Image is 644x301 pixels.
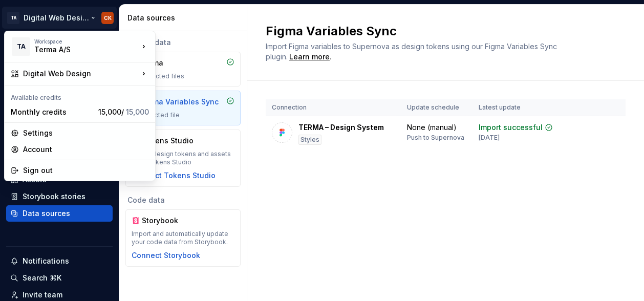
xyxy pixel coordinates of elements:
span: 15,000 / [98,107,149,116]
div: Available credits [7,88,153,104]
div: Settings [23,128,149,138]
div: Digital Web Design [23,69,139,79]
span: 15,000 [126,107,149,116]
div: TA [12,37,30,56]
div: Sign out [23,165,149,176]
div: Account [23,144,149,155]
div: Monthly credits [11,107,94,117]
div: Workspace [34,38,139,45]
div: Terma A/S [34,45,121,55]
